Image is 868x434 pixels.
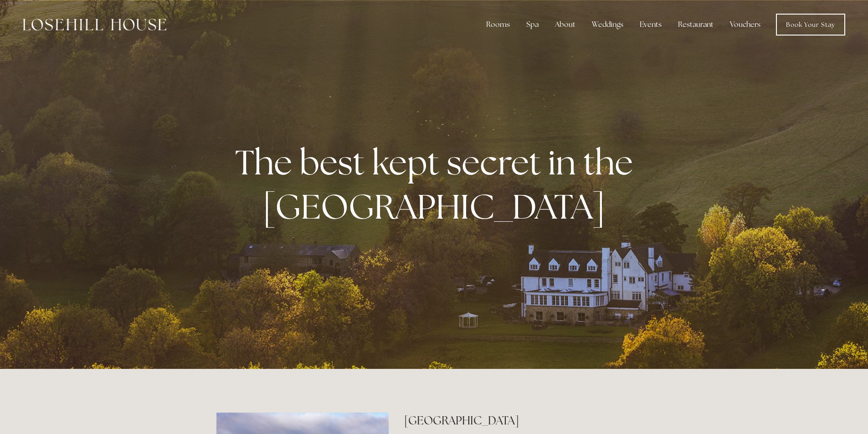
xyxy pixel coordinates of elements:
[585,15,631,34] div: Weddings
[404,413,652,429] h2: [GEOGRAPHIC_DATA]
[548,15,583,34] div: About
[632,15,669,34] div: Events
[671,15,721,34] div: Restaurant
[723,15,768,34] a: Vouchers
[776,14,845,36] a: Book Your Stay
[479,15,517,34] div: Rooms
[23,19,166,31] img: Losehill House
[519,15,546,34] div: Spa
[235,140,640,229] strong: The best kept secret in the [GEOGRAPHIC_DATA]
